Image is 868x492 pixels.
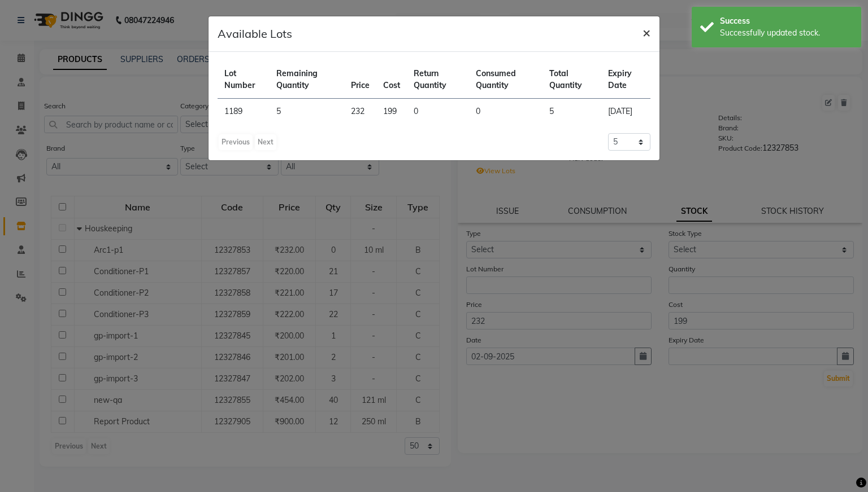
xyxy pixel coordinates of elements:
th: Consumed Quantity [469,61,542,99]
td: 0 [407,99,468,125]
td: 232 [344,99,376,125]
th: Cost [376,61,407,99]
div: Successfully updated stock. [720,27,853,39]
th: Remaining Quantity [270,61,344,99]
th: Expiry Date [601,61,651,99]
td: 1189 [218,99,270,125]
td: 5 [542,99,601,125]
td: [DATE] [601,99,651,125]
td: 0 [469,99,542,125]
th: Price [344,61,376,99]
td: 199 [376,99,407,125]
td: 5 [270,99,344,125]
th: Total Quantity [542,61,601,99]
th: Return Quantity [407,61,468,99]
div: Success [720,15,853,27]
button: Close [633,16,659,48]
th: Lot Number [218,61,270,99]
h5: Available Lots [218,25,292,42]
span: × [643,24,650,41]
